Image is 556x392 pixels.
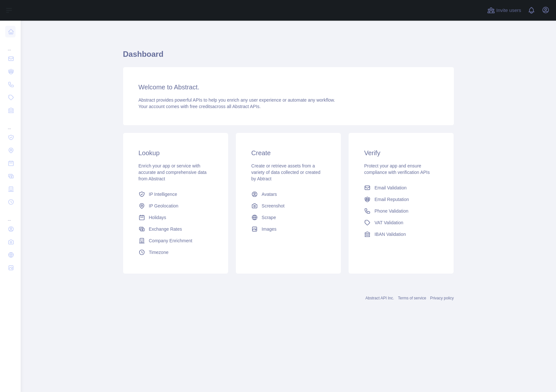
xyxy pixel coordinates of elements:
[486,5,522,15] button: Invite users
[262,191,277,197] span: Avatars
[262,226,277,232] span: Images
[136,200,215,212] a: IP Geolocation
[5,209,16,222] div: ...
[139,163,207,181] span: Enrich your app or service with accurate and comprehensive data from Abstract
[249,188,328,200] a: Avatars
[5,117,16,130] div: ...
[149,203,179,209] span: IP Geolocation
[262,214,276,221] span: Scrape
[149,237,193,244] span: Company Enrichment
[149,214,166,221] span: Holidays
[362,182,441,194] a: Email Validation
[364,163,430,175] span: Protect your app and ensure compliance with verification APIs
[149,191,177,197] span: IP Intelligence
[262,203,285,209] span: Screenshot
[374,219,403,226] span: VAT Validation
[251,163,320,181] span: Create or retrieve assets from a variety of data collected or created by Abtract
[136,235,215,246] a: Company Enrichment
[374,231,406,237] span: IBAN Validation
[362,217,441,228] a: VAT Validation
[190,104,212,109] span: free credits
[374,196,409,203] span: Email Reputation
[136,223,215,235] a: Exchange Rates
[149,249,169,256] span: Timezone
[374,185,406,191] span: Email Validation
[249,200,328,212] a: Screenshot
[136,188,215,200] a: IP Intelligence
[5,39,16,52] div: ...
[251,148,325,157] h3: Create
[136,246,215,258] a: Timezone
[365,296,394,300] a: Abstract API Inc.
[123,49,454,65] h1: Dashboard
[139,148,213,157] h3: Lookup
[139,83,438,92] h3: Welcome to Abstract.
[398,296,426,300] a: Terms of service
[362,205,441,217] a: Phone Validation
[374,208,408,214] span: Phone Validation
[362,228,441,240] a: IBAN Validation
[249,223,328,235] a: Images
[149,226,182,232] span: Exchange Rates
[496,7,521,14] span: Invite users
[139,104,261,109] span: Your account comes with across all Abstract APIs.
[136,212,215,223] a: Holidays
[249,212,328,223] a: Scrape
[139,97,335,103] span: Abstract provides powerful APIs to help you enrich any user experience or automate any workflow.
[364,148,438,157] h3: Verify
[430,296,454,300] a: Privacy policy
[362,194,441,205] a: Email Reputation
